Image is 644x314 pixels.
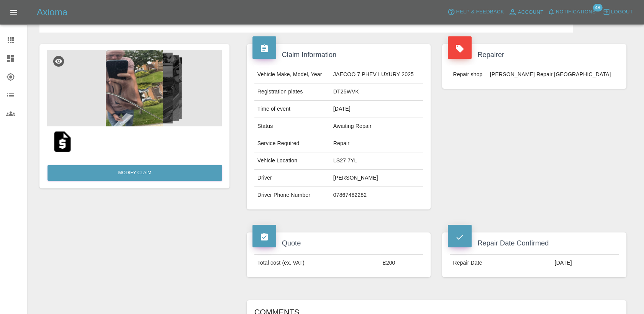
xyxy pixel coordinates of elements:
[330,135,423,152] td: Repair
[254,152,330,170] td: Vehicle Location
[518,8,544,17] span: Account
[254,66,330,83] td: Vehicle Make, Model, Year
[252,50,425,60] h4: Claim Information
[556,8,596,16] span: Notifications
[552,255,619,271] td: [DATE]
[506,6,546,18] a: Account
[330,187,423,204] td: 07867482282
[450,66,487,83] td: Repair shop
[254,187,330,204] td: Driver Phone Number
[450,255,551,271] td: Repair Date
[448,50,621,60] h4: Repairer
[330,83,423,101] td: DT25WVK
[254,255,380,271] td: Total cost (ex. VAT)
[330,170,423,187] td: [PERSON_NAME]
[48,165,222,181] a: Modify Claim
[50,129,75,154] img: original/5bc9f210-877b-4b5e-ab5a-7e2b84a86b1b
[37,6,67,18] h5: Axioma
[330,66,423,83] td: JAECOO 7 PHEV LUXURY 2025
[254,135,330,152] td: Service Required
[456,8,504,16] span: Help & Feedback
[446,6,506,18] button: Help & Feedback
[254,83,330,101] td: Registration plates
[611,8,633,16] span: Logout
[254,101,330,118] td: Time of event
[330,152,423,170] td: LS27 7YL
[5,3,23,21] button: Open drawer
[47,50,222,126] img: f54cd097-d107-4a4f-bfd0-afb136d30775
[330,118,423,135] td: Awaiting Repair
[330,101,423,118] td: [DATE]
[252,238,425,249] h4: Quote
[254,170,330,187] td: Driver
[448,238,621,249] h4: Repair Date Confirmed
[380,255,423,271] td: £200
[593,4,602,11] span: 48
[254,118,330,135] td: Status
[601,6,635,18] button: Logout
[546,6,598,18] button: Notifications
[487,66,619,83] td: [PERSON_NAME] Repair [GEOGRAPHIC_DATA]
